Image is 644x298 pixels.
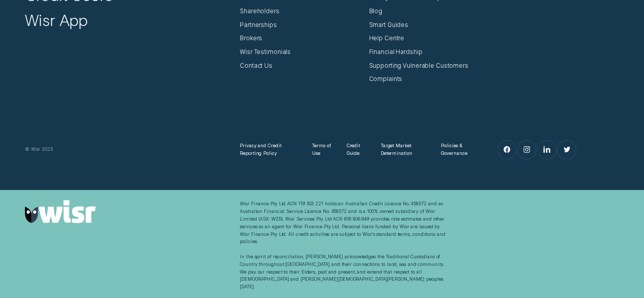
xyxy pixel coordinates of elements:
a: Instagram [518,141,536,159]
a: Financial Hardship [369,48,422,56]
div: © Wisr 2025 [21,146,236,153]
a: Wisr Testimonials [240,48,291,56]
a: Blog [369,8,382,15]
a: Credit Guide [346,142,367,157]
a: Help Centre [369,35,404,42]
a: Brokers [240,35,262,42]
a: Smart Guides [369,21,408,29]
a: LinkedIn [538,141,556,159]
a: Shareholders [240,8,279,15]
a: Target Market Determination [381,142,428,157]
a: Supporting Vulnerable Customers [369,62,468,70]
img: Wisr [25,200,96,223]
div: Wisr Finance Pty Ltd ACN 119 503 221 holds an Australian Credit Licence No. 458572 and an Austral... [240,200,447,291]
a: Contact Us [240,62,272,70]
a: Facebook [498,141,516,159]
a: Policies & Governance [441,142,477,157]
a: Terms of Use [312,142,332,157]
a: Twitter [557,141,576,159]
a: Partnerships [240,21,277,29]
a: Privacy and Credit Reporting Policy [240,142,299,157]
a: Complaints [369,75,402,83]
a: Wisr App [25,10,88,30]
